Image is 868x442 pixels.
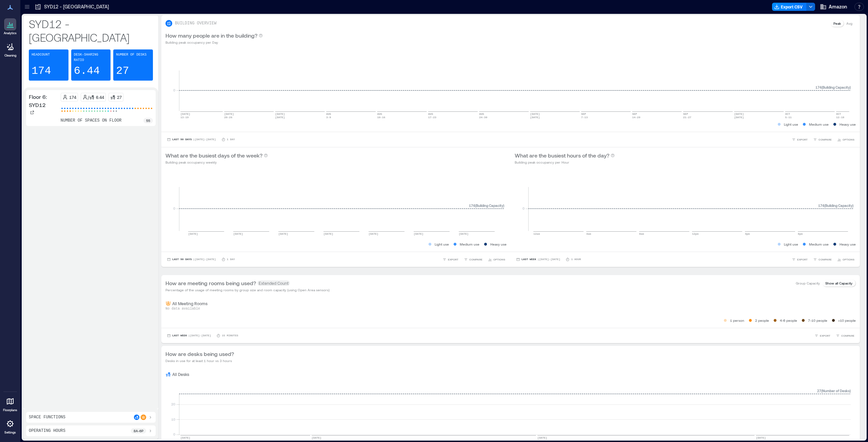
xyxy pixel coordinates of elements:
[323,232,333,235] text: [DATE]
[29,428,65,434] p: Operating Hours
[74,52,108,63] p: Desk-sharing ratio
[586,232,591,235] text: 4am
[180,436,190,439] text: [DATE]
[571,257,581,261] p: 1 Hour
[146,118,150,123] p: 55
[165,332,212,339] button: Last Week |[DATE]-[DATE]
[780,318,797,323] p: 4-6 people
[369,232,378,235] text: [DATE]
[632,112,637,115] text: SEP
[173,88,175,92] tspan: 0
[756,436,766,439] text: [DATE]
[428,112,433,115] text: AUG
[479,112,484,115] text: AUG
[326,116,331,119] text: 3-9
[809,122,829,127] p: Medium use
[581,112,586,115] text: SEP
[117,94,122,100] p: 27
[61,118,122,123] p: number of spaces on floor
[4,31,17,35] p: Analytics
[683,116,691,119] text: 21-27
[441,256,460,263] button: EXPORT
[2,16,19,37] a: Analytics
[479,116,487,119] text: 24-30
[818,257,832,261] span: COMPARE
[227,257,235,261] p: 1 Day
[530,116,540,119] text: [DATE]
[846,21,852,26] p: Avg
[428,116,436,119] text: 17-23
[165,136,217,143] button: Last 90 Days |[DATE]-[DATE]
[632,116,640,119] text: 14-20
[69,94,76,100] p: 174
[493,257,505,261] span: OPTIONS
[836,116,844,119] text: 12-18
[460,241,479,247] p: Medium use
[257,280,290,286] span: Extended Count
[2,39,19,60] a: Cleaning
[29,415,65,420] p: Space Functions
[165,256,217,263] button: Last 90 Days |[DATE]-[DATE]
[275,116,285,119] text: [DATE]
[165,287,330,293] p: Percentage of the usage of meeting rooms by group size and room capacity (using Open Area sensors)
[812,136,833,143] button: COMPARE
[1,393,19,414] a: Floorplans
[734,112,744,115] text: [DATE]
[581,116,588,119] text: 7-13
[522,206,525,210] tspan: 0
[515,256,561,263] button: Last Week |[DATE]-[DATE]
[377,112,382,115] text: AUG
[175,21,216,26] p: BUILDING OVERVIEW
[377,116,385,119] text: 10-16
[797,257,808,261] span: EXPORT
[825,280,852,286] p: Show all Capacity
[4,430,16,435] p: Settings
[784,122,798,127] p: Light use
[840,122,856,127] p: Heavy use
[692,232,698,235] text: 12pm
[278,232,288,235] text: [DATE]
[222,334,238,338] p: 15 minutes
[3,408,17,412] p: Floorplans
[224,112,234,115] text: [DATE]
[469,257,482,261] span: COMPARE
[180,112,190,115] text: [DATE]
[165,350,234,358] p: How are desks being used?
[275,112,285,115] text: [DATE]
[829,3,847,10] span: Amazon
[172,301,208,306] p: All Meeting Rooms
[487,256,507,263] button: OPTIONS
[790,136,809,143] button: EXPORT
[730,318,744,323] p: 1 person
[165,40,263,45] p: Building peak occupancy per Day
[834,332,856,339] button: COMPARE
[797,138,808,142] span: EXPORT
[2,416,18,437] a: Settings
[843,257,854,261] span: OPTIONS
[173,206,175,210] tspan: 0
[134,428,143,434] p: 8a - 6p
[833,21,841,26] p: Peak
[808,318,827,323] p: 7-10 people
[88,94,89,100] p: /
[224,116,232,119] text: 20-26
[32,52,50,58] p: Headcount
[462,256,484,263] button: COMPARE
[188,232,198,235] text: [DATE]
[515,160,615,165] p: Building peak occupancy per Hour
[116,52,146,58] p: Number of Desks
[785,116,792,119] text: 5-11
[29,93,58,109] p: Floor 6: SYD12
[639,232,644,235] text: 8am
[171,402,175,406] tspan: 20
[165,279,256,287] p: How are meeting rooms being used?
[515,151,609,160] p: What are the busiest hours of the day?
[165,31,257,40] p: How many people are in the building?
[326,112,331,115] text: AUG
[165,306,856,312] p: No data available
[32,64,51,78] p: 174
[840,241,856,247] p: Heavy use
[165,151,262,160] p: What are the busiest days of the week?
[537,436,547,439] text: [DATE]
[820,334,830,338] span: EXPORT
